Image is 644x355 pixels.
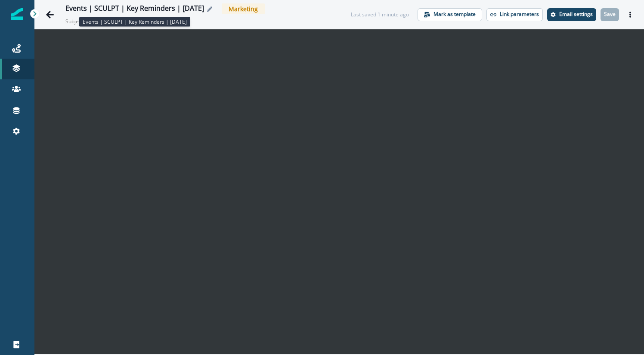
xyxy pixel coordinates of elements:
[601,8,619,21] button: Save
[11,8,23,20] img: Inflection
[204,6,215,12] button: Edit name
[222,3,265,14] span: Marketing
[623,8,637,21] button: Actions
[433,11,476,17] p: Mark as template
[65,14,152,25] p: Subject: Important Sculpt reminders + sign up for roundtables!
[604,11,616,17] p: Save
[351,11,409,19] div: Last saved 1 minute ago
[547,8,596,21] button: Settings
[418,8,482,21] button: Mark as template
[41,6,59,23] button: Go back
[500,11,539,17] p: Link parameters
[486,8,543,21] button: Link parameters
[559,11,593,17] p: Email settings
[65,4,204,14] div: Events | SCULPT | Key Reminders | [DATE]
